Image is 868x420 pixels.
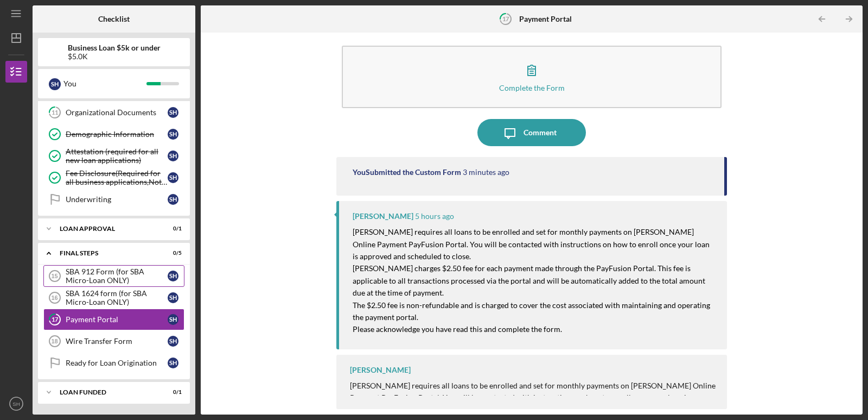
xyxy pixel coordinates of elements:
[162,250,182,256] div: 0 / 5
[162,225,182,232] div: 0 / 1
[162,389,182,396] div: 0 / 1
[524,119,557,146] div: Comment
[502,15,509,22] tspan: 17
[463,168,509,177] time: 2025-09-05 19:34
[66,359,168,367] div: Ready for Loan Origination
[350,366,411,374] div: [PERSON_NAME]
[66,169,168,186] div: Fee Disclosure(Required for all business applications,Not needed for Contractor loans)
[353,212,413,221] div: [PERSON_NAME]
[60,389,155,396] div: LOAN FUNDED
[477,119,586,146] button: Comment
[68,52,161,61] div: $5.0K
[353,227,711,261] mark: [PERSON_NAME] requires all loans to be enrolled and set for monthly payments on [PERSON_NAME] Onl...
[519,15,572,23] b: Payment Portal
[353,168,461,177] div: You Submitted the Custom Form
[168,172,178,183] div: S H
[43,330,184,352] a: 18Wire Transfer FormSH
[12,401,20,407] text: SH
[43,265,184,287] a: 15SBA 912 Form (for SBA Micro-Loan ONLY)SH
[43,309,184,330] a: 17Payment PortalSH
[43,145,184,167] a: Attestation (required for all new loan applications)SH
[66,267,168,285] div: SBA 912 Form (for SBA Micro-Loan ONLY)
[43,167,184,189] a: Fee Disclosure(Required for all business applications,Not needed for Contractor loans)SH
[168,358,178,368] div: S H
[43,123,184,145] a: Demographic InformationSH
[43,189,184,210] a: UnderwritingSH
[168,314,178,325] div: S H
[66,289,168,306] div: SBA 1624 form (for SBA Micro-Loan ONLY)
[353,300,712,322] mark: The $2.50 fee is non-refundable and is charged to cover the cost associated with maintaining and ...
[168,336,178,347] div: S H
[52,109,58,116] tspan: 11
[66,147,168,165] div: Attestation (required for all new loan applications)
[66,195,168,204] div: Underwriting
[353,324,562,334] mark: Please acknowledge you have read this and complete the form.
[43,102,184,123] a: 11Organizational DocumentsSH
[49,78,61,90] div: S H
[168,292,178,303] div: S H
[168,107,178,118] div: S H
[168,271,178,281] div: S H
[98,15,130,23] b: Checklist
[68,43,161,52] b: Business Loan $5k or under
[66,130,168,139] div: Demographic Information
[168,194,178,205] div: S H
[499,84,565,92] div: Complete the Form
[342,46,722,108] button: Complete the Form
[60,250,155,256] div: Final Steps
[5,393,27,415] button: SH
[63,74,146,93] div: You
[66,108,168,117] div: Organizational Documents
[66,337,168,346] div: Wire Transfer Form
[43,287,184,309] a: 16SBA 1624 form (for SBA Micro-Loan ONLY)SH
[51,273,58,279] tspan: 15
[43,352,184,374] a: Ready for Loan OriginationSH
[168,129,178,140] div: S H
[66,315,168,324] div: Payment Portal
[60,225,155,232] div: Loan Approval
[168,151,178,161] div: S H
[51,294,58,301] tspan: 16
[350,380,716,416] p: [PERSON_NAME] requires all loans to be enrolled and set for monthly payments on [PERSON_NAME] Onl...
[353,264,707,297] mark: [PERSON_NAME] charges $2.50 fee for each payment made through the PayFusion Portal. This fee is a...
[52,316,59,323] tspan: 17
[51,338,58,344] tspan: 18
[415,212,454,221] time: 2025-09-05 14:35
